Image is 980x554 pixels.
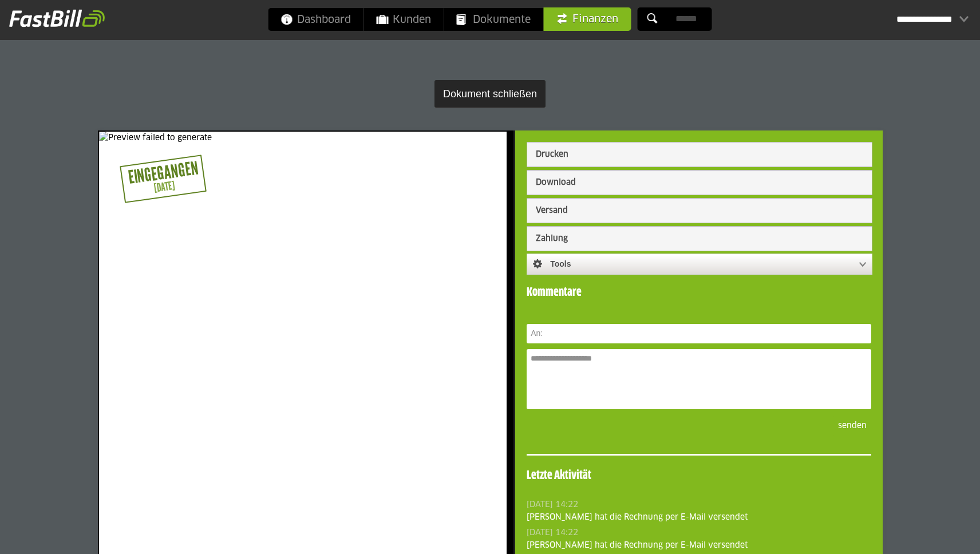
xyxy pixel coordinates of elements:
[444,8,543,31] a: Dokumente
[527,199,872,223] button: Versand
[99,132,507,144] img: Preview failed to generate
[544,7,631,31] a: Finanzen
[527,324,544,338] label: An:
[527,254,871,301] h4: Kommentare
[9,9,105,27] img: fastbill_logo_white.png
[527,227,872,251] button: Zahlung
[527,171,872,195] button: Download
[527,498,871,511] div: [DATE] 14:22
[377,8,431,31] span: Kunden
[527,467,871,484] h4: Letzte Aktivität
[128,163,197,184] div: Eingegangen
[527,143,872,167] button: Drucken
[833,415,871,437] button: senden
[364,8,444,31] a: Kunden
[527,539,871,552] div: [PERSON_NAME] hat die Rechnung per E-Mail versendet
[434,80,546,108] button: Dokument schließen
[268,8,363,31] a: Dashboard
[527,511,871,524] div: [PERSON_NAME] hat die Rechnung per E-Mail versendet
[527,527,871,539] div: [DATE] 14:22
[556,7,618,30] span: Finanzen
[281,8,351,31] span: Dashboard
[457,8,531,31] span: Dokumente
[129,176,199,197] div: [DATE]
